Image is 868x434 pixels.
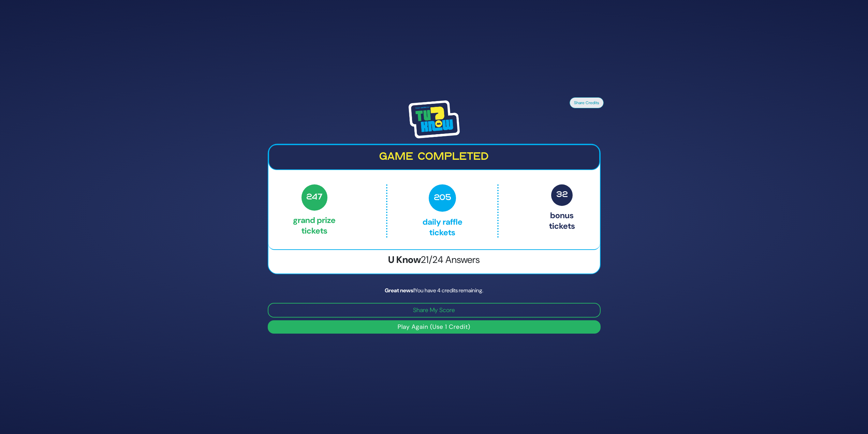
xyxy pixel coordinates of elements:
[402,184,483,238] p: Daily Raffle tickets
[551,184,573,206] span: 32
[268,320,601,334] button: Play Again (Use 1 Credit)
[275,151,594,164] h2: Game completed
[409,100,460,139] img: Tournament Logo
[268,286,601,295] div: You have 4 credits remaining.
[268,303,601,318] button: Share My Score
[293,184,336,238] p: Grand Prize tickets
[549,184,575,238] p: Bonus tickets
[301,184,328,211] span: 247
[421,253,480,266] span: 21/24 Answers
[385,287,415,294] strong: Great news!
[429,184,456,212] span: 205
[570,97,604,108] button: Share Credits
[268,254,600,266] h3: U Know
